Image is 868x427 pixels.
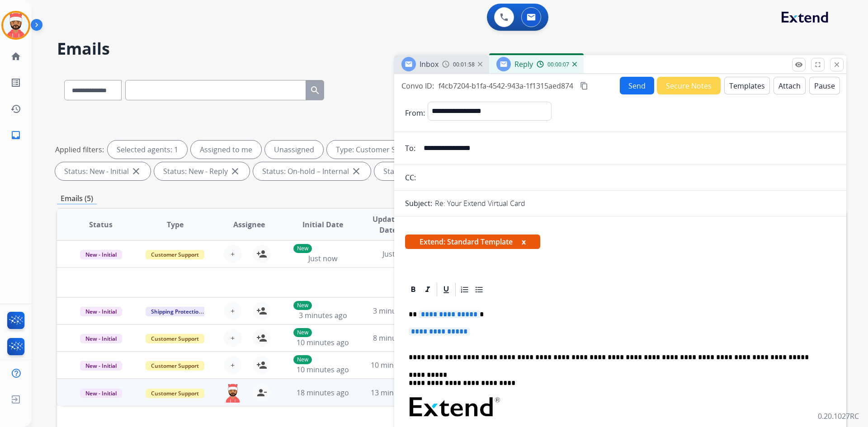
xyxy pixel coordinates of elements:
span: 00:00:07 [547,61,569,68]
span: Customer Support [146,250,204,259]
p: New [293,244,312,253]
div: Ordered List [458,283,472,296]
span: Customer Support [146,334,204,343]
p: 0.20.1027RC [818,411,859,422]
span: 10 minutes ago [297,338,349,347]
div: Status: On-hold – Internal [253,162,371,180]
button: Pause [809,77,840,94]
div: Status: New - Initial [55,162,151,180]
mat-icon: person_add [256,305,267,316]
img: avatar [3,13,28,38]
span: Initial Date [302,219,343,230]
p: New [293,355,312,364]
span: New - Initial [80,334,122,343]
span: + [231,305,235,316]
mat-icon: fullscreen [814,61,822,69]
p: Convo ID: [401,80,434,91]
span: Assignee [233,219,265,230]
button: Attach [774,77,806,94]
button: + [224,329,242,347]
div: Type: Customer Support [327,141,441,159]
span: Customer Support [146,389,204,398]
p: Re: Your Extend Virtual Card [435,198,525,209]
span: Type [167,219,184,230]
mat-icon: close [351,166,362,177]
mat-icon: person_add [256,249,267,259]
span: New - Initial [80,250,122,259]
span: 10 minutes ago [371,360,423,370]
mat-icon: close [131,166,142,177]
span: Just now [382,249,411,259]
span: Inbox [420,59,439,69]
div: Bullet List [472,283,486,296]
mat-icon: content_copy [580,82,588,90]
span: 10 minutes ago [297,365,349,375]
span: 3 minutes ago [299,310,347,320]
button: x [522,236,526,247]
mat-icon: person_remove [256,387,267,398]
p: New [293,328,312,337]
span: 8 minutes ago [373,333,421,343]
span: Reply [514,59,533,69]
div: Unassigned [265,141,323,159]
span: 00:01:58 [453,61,475,68]
span: Status [89,219,113,230]
div: Assigned to me [191,141,261,159]
mat-icon: close [833,61,841,69]
mat-icon: search [310,85,321,96]
div: Bold [406,283,420,296]
span: Just now [308,253,337,263]
span: Shipping Protection [146,307,208,316]
span: New - Initial [80,307,122,316]
span: New - Initial [80,361,122,371]
span: 18 minutes ago [297,388,349,398]
div: Italic [421,283,434,296]
span: New - Initial [80,389,122,398]
button: Send [620,77,654,94]
mat-icon: close [230,166,241,177]
mat-icon: person_add [256,333,267,343]
mat-icon: home [10,51,21,62]
mat-icon: person_add [256,360,267,371]
button: Secure Notes [657,77,721,94]
span: 3 minutes ago [373,306,421,316]
p: Emails (5) [57,193,97,204]
button: Templates [724,77,770,94]
span: f4cb7204-b1fa-4542-943a-1f1315aed874 [439,81,573,91]
span: Updated Date [368,214,409,235]
div: Status: On-hold - Customer [374,162,498,180]
p: Subject: [405,198,432,209]
img: agent-avatar [224,384,242,403]
span: + [231,249,235,259]
div: Underline [439,283,453,296]
button: + [224,245,242,263]
span: + [231,360,235,371]
p: New [293,301,312,310]
h2: Emails [57,40,846,58]
span: + [231,333,235,343]
mat-icon: history [10,103,21,114]
div: Selected agents: 1 [108,141,187,159]
button: + [224,356,242,374]
p: From: [405,108,425,118]
p: Applied filters: [55,144,104,155]
mat-icon: remove_red_eye [795,61,803,69]
mat-icon: list_alt [10,77,21,88]
span: Customer Support [146,361,204,371]
button: + [224,302,242,320]
mat-icon: inbox [10,130,21,141]
p: CC: [405,172,416,183]
p: To: [405,143,415,154]
span: 13 minutes ago [371,388,423,398]
span: Extend: Standard Template [405,235,540,249]
div: Status: New - Reply [154,162,250,180]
